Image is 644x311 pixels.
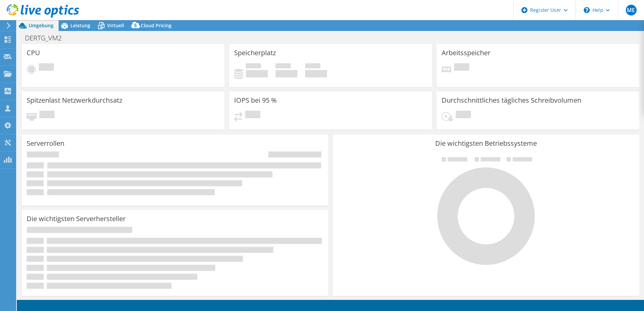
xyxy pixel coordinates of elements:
h4: 0 GiB [305,70,327,77]
span: Umgebung [29,22,54,29]
h3: Arbeitsspeicher [442,49,490,57]
h1: DERTG_VM2 [22,34,72,42]
h4: 0 GiB [276,70,297,77]
svg: \n [584,7,590,13]
h3: Die wichtigsten Serverhersteller [27,215,126,222]
span: Verfügbar [276,63,291,70]
h3: Speicherplatz [234,49,276,57]
span: Ausstehend [39,63,54,72]
span: Belegt [246,63,261,70]
h3: IOPS bei 95 % [234,97,277,104]
span: Ausstehend [39,111,55,120]
h4: 0 GiB [246,70,268,77]
span: Virtuell [107,22,124,29]
h3: CPU [27,49,40,57]
span: Ausstehend [456,111,471,120]
h3: Die wichtigsten Betriebssysteme [338,140,634,147]
span: Cloud Pricing [141,22,171,29]
h3: Serverrollen [27,140,64,147]
span: Leistung [70,22,90,29]
span: ME [626,5,637,15]
h3: Durchschnittliches tägliches Schreibvolumen [442,97,581,104]
span: Ausstehend [245,111,260,120]
h3: Spitzenlast Netzwerkdurchsatz [27,97,122,104]
span: Insgesamt [305,63,320,70]
span: Ausstehend [454,63,469,72]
